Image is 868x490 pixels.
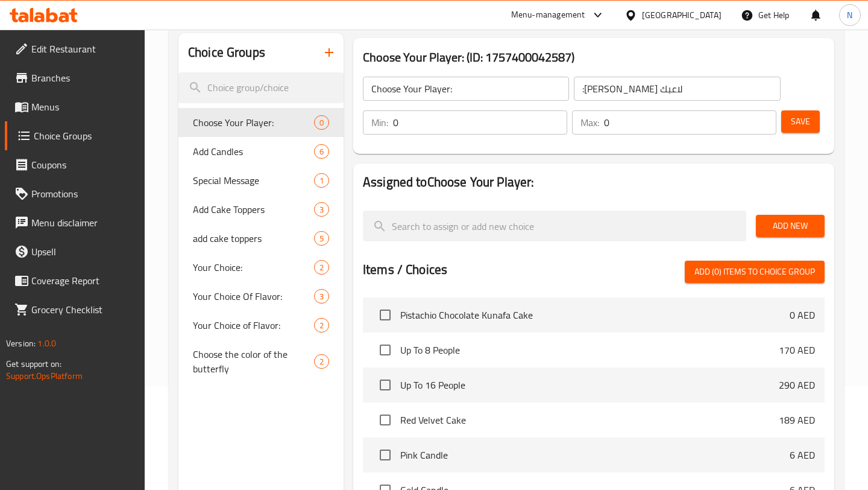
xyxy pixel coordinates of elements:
span: Version: [6,336,36,351]
span: Select choice [373,442,398,468]
span: Promotions [31,186,135,201]
span: 1 [315,175,329,186]
h2: Items / Choices [363,261,447,279]
a: Grocery Checklist [5,295,145,324]
span: Pistachio Chocolate Kunafa Cake [400,308,790,322]
input: search [178,72,344,103]
span: Menus [31,100,135,114]
span: Get support on: [6,356,61,372]
span: N [847,8,852,22]
span: Pink Candle [400,448,790,462]
span: add cake toppers [193,231,314,246]
p: 189 AED [779,413,815,427]
span: Menu disclaimer [31,215,135,230]
span: Select choice [373,372,398,398]
span: Select choice [373,407,398,433]
span: Red Velvet Cake [400,413,779,427]
button: Save [781,110,820,133]
a: Support.OpsPlatform [6,368,83,384]
span: 5 [315,233,329,244]
div: Choices [314,260,329,275]
p: Max: [580,115,599,130]
span: 2 [315,262,329,273]
span: Edit Restaurant [31,42,135,56]
button: Add New [756,215,825,237]
span: Special Message [193,173,314,188]
div: Choices [314,115,329,130]
span: 2 [315,320,329,331]
span: Up To 8 People [400,343,779,357]
span: Coupons [31,157,135,172]
a: Coupons [5,150,145,179]
div: Choices [314,144,329,159]
span: Select choice [373,302,398,328]
span: 3 [315,291,329,302]
span: Choose the color of the butterfly [193,347,314,376]
div: Add Candles6 [178,137,344,166]
span: Grocery Checklist [31,302,135,317]
a: Choice Groups [5,121,145,150]
div: Your Choice:2 [178,253,344,282]
input: search [363,211,746,241]
h2: Choice Groups [188,43,265,62]
div: Choices [314,231,329,246]
p: Min: [371,115,388,130]
button: Add (0) items to choice group [685,261,825,283]
span: Add Cake Toppers [193,202,314,217]
div: [GEOGRAPHIC_DATA] [642,8,722,22]
span: 2 [315,356,329,367]
a: Branches [5,63,145,92]
a: Coverage Report [5,266,145,295]
div: Choices [314,289,329,304]
span: Coverage Report [31,273,135,288]
div: Your Choice Of Flavor:3 [178,282,344,311]
span: Add (0) items to choice group [694,264,815,279]
span: Upsell [31,244,135,259]
div: add cake toppers5 [178,224,344,253]
span: Add Candles [193,144,314,159]
span: Choice Groups [34,129,135,143]
span: Save [791,114,810,129]
div: Choices [314,354,329,369]
div: Choices [314,202,329,217]
div: Your Choice of Flavor:2 [178,311,344,340]
p: 6 AED [790,448,815,462]
div: Special Message1 [178,166,344,195]
h2: Assigned to Choose Your Player: [363,173,825,191]
span: Add New [766,218,815,234]
span: Up To 16 People [400,378,779,392]
span: 3 [315,204,329,215]
p: 170 AED [779,343,815,357]
h3: Choose Your Player: (ID: 1757400042587) [363,48,825,67]
span: 6 [315,146,329,157]
div: Choose Your Player:0 [178,108,344,137]
div: Choices [314,173,329,188]
div: Add Cake Toppers3 [178,195,344,224]
div: Choices [314,318,329,332]
a: Upsell [5,237,145,266]
span: Your Choice Of Flavor: [193,289,314,304]
span: 1.0.0 [37,336,56,351]
div: Menu-management [511,8,585,22]
p: 290 AED [779,378,815,392]
a: Promotions [5,179,145,208]
span: Your Choice: [193,260,314,275]
a: Menus [5,92,145,121]
span: Branches [31,71,135,85]
span: Choose Your Player: [193,115,314,130]
span: Your Choice of Flavor: [193,318,314,332]
a: Menu disclaimer [5,208,145,237]
span: 0 [315,117,329,129]
div: Choose the color of the butterfly2 [178,340,344,383]
p: 0 AED [790,308,815,322]
a: Edit Restaurant [5,34,145,63]
span: Select choice [373,337,398,363]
